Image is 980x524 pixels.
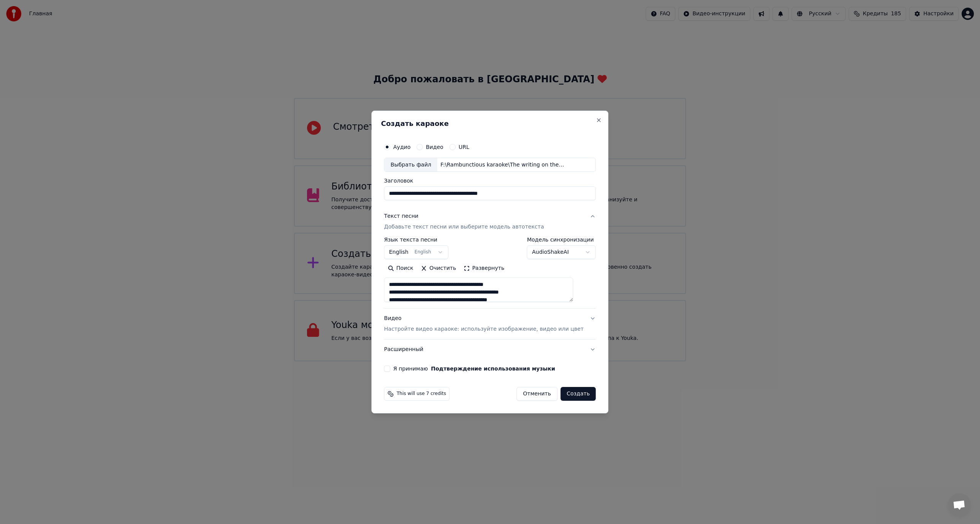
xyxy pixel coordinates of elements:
label: Я принимаю [393,366,555,371]
p: Добавьте текст песни или выберите модель автотекста [384,224,544,231]
label: Видео [426,144,443,150]
div: Текст песни [384,213,418,220]
p: Настройте видео караоке: используйте изображение, видео или цвет [384,325,583,333]
button: ВидеоНастройте видео караоке: используйте изображение, видео или цвет [384,309,596,340]
button: Я принимаю [431,366,555,371]
button: Расширенный [384,340,596,359]
label: URL [459,144,469,150]
button: Текст песниДобавьте текст песни или выберите модель автотекста [384,207,596,237]
button: Развернуть [460,263,508,275]
div: F:\Rambunctious karaoke\The writing on the wall\Iron_Maiden_-_The_Writing_On_The_Wall_73051584.mp3 [437,161,567,169]
button: Создать [560,387,596,401]
label: Аудио [393,144,410,150]
button: Отменить [516,387,557,401]
span: This will use 7 credits [397,391,446,397]
label: Язык текста песни [384,237,448,243]
label: Заголовок [384,178,596,184]
button: Поиск [384,263,417,275]
div: Текст песниДобавьте текст песни или выберите модель автотекста [384,237,596,309]
button: Очистить [417,263,460,275]
div: Видео [384,315,583,333]
label: Модель синхронизации [527,237,596,243]
div: Выбрать файл [384,158,437,172]
h2: Создать караоке [381,120,599,127]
